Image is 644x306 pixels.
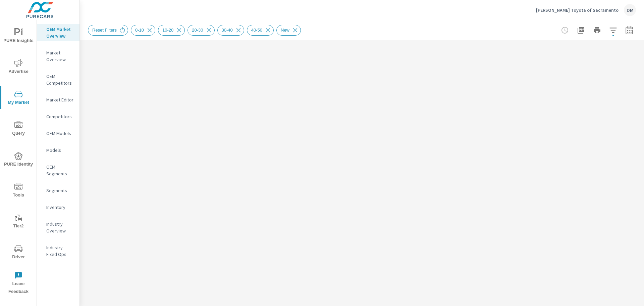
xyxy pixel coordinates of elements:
div: OEM Segments [37,162,79,179]
button: "Export Report to PDF" [574,24,588,37]
p: Industry Fixed Ops [46,244,74,258]
span: Tier2 [2,214,35,230]
div: Models [37,145,79,155]
div: Market Overview [37,48,79,64]
div: 20-30 [187,25,214,36]
div: 0-10 [131,25,155,36]
span: 20-30 [188,28,207,33]
span: 0-10 [131,28,148,33]
span: Leave Feedback [2,271,35,296]
p: Market Editor [46,96,74,103]
span: Query [2,121,35,137]
span: 40-50 [247,28,266,33]
p: Industry Overview [46,221,74,234]
span: My Market [2,90,35,106]
div: Industry Fixed Ops [37,243,79,259]
p: Competitors [46,113,74,120]
button: Apply Filters [606,24,620,37]
p: Segments [46,187,74,194]
div: OEM Market Overview [37,24,79,41]
div: 30-40 [217,25,244,36]
div: Segments [37,185,79,195]
div: nav menu [0,20,37,298]
p: Inventory [46,204,74,211]
div: New [276,25,301,36]
div: Competitors [37,112,79,122]
span: Tools [2,183,35,199]
span: Advertise [2,59,35,76]
button: Select Date Range [623,24,636,37]
div: Market Editor [37,95,79,105]
div: OEM Models [37,128,79,138]
div: DM [624,4,636,16]
div: Inventory [37,202,79,212]
p: OEM Segments [46,164,74,177]
span: 10-20 [158,28,177,33]
button: Print Report [590,24,604,37]
span: PURE Identity [2,152,35,168]
p: Models [46,147,74,154]
p: [PERSON_NAME] Toyota of Sacramento [536,7,619,13]
p: OEM Competitors [46,73,74,86]
span: Reset Filters [88,28,121,33]
span: New [277,28,293,33]
p: Market Overview [46,49,74,63]
div: 40-50 [247,25,274,36]
div: Reset Filters [88,25,128,36]
div: 10-20 [158,25,185,36]
div: OEM Competitors [37,71,79,88]
span: Driver [2,245,35,261]
div: Industry Overview [37,219,79,236]
span: PURE Insights [2,28,35,45]
span: 30-40 [218,28,237,33]
p: OEM Market Overview [46,26,74,39]
p: OEM Models [46,130,74,137]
